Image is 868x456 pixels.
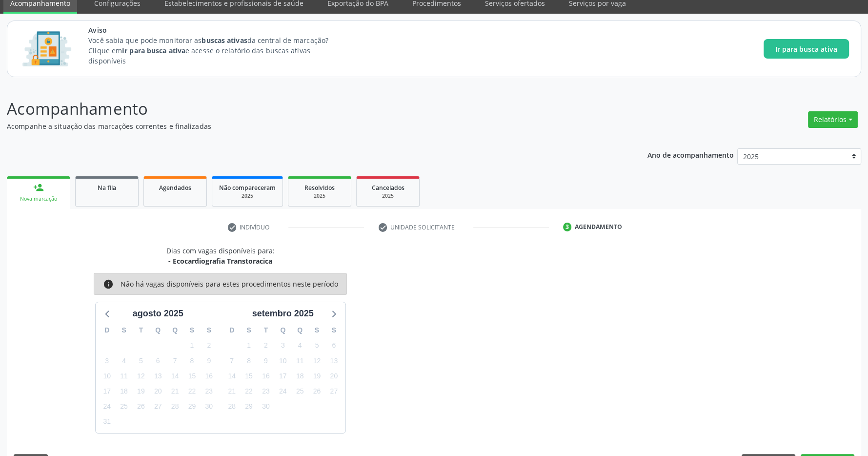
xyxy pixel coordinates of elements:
div: Agendamento [575,223,622,231]
div: Q [291,323,308,338]
span: domingo, 14 de setembro de 2025 [225,369,239,383]
i: info [103,279,114,290]
div: setembro 2025 [248,307,318,320]
span: quinta-feira, 18 de setembro de 2025 [293,369,307,383]
span: domingo, 28 de setembro de 2025 [225,400,239,414]
div: 2025 [295,192,344,200]
span: terça-feira, 30 de setembro de 2025 [259,400,273,414]
span: sábado, 6 de setembro de 2025 [327,339,341,352]
span: terça-feira, 26 de agosto de 2025 [134,400,148,414]
div: Q [149,323,166,338]
span: segunda-feira, 22 de setembro de 2025 [242,385,256,398]
span: domingo, 3 de agosto de 2025 [100,354,114,368]
span: Resolvidos [304,184,335,192]
span: domingo, 17 de agosto de 2025 [100,385,114,398]
span: segunda-feira, 4 de agosto de 2025 [117,354,131,368]
span: quarta-feira, 10 de setembro de 2025 [276,354,290,368]
span: domingo, 10 de agosto de 2025 [100,369,114,383]
div: T [257,323,274,338]
span: quinta-feira, 11 de setembro de 2025 [293,354,307,368]
button: Ir para busca ativa [764,39,849,59]
span: segunda-feira, 25 de agosto de 2025 [117,400,131,414]
span: sexta-feira, 5 de setembro de 2025 [310,339,323,352]
span: sexta-feira, 1 de agosto de 2025 [185,339,199,352]
span: quarta-feira, 20 de agosto de 2025 [151,385,165,398]
span: Não compareceram [219,184,276,192]
span: Na fila [98,184,116,192]
span: quinta-feira, 28 de agosto de 2025 [168,400,182,414]
span: Cancelados [372,184,404,192]
div: S [116,323,133,338]
span: terça-feira, 23 de setembro de 2025 [259,385,273,398]
span: sábado, 27 de setembro de 2025 [327,385,341,398]
span: sábado, 13 de setembro de 2025 [327,354,341,368]
span: terça-feira, 2 de setembro de 2025 [259,339,273,352]
span: segunda-feira, 11 de agosto de 2025 [117,369,131,383]
span: sexta-feira, 29 de agosto de 2025 [185,400,199,414]
div: D [99,323,116,338]
div: person_add [33,182,44,193]
span: quinta-feira, 14 de agosto de 2025 [168,369,182,383]
span: segunda-feira, 29 de setembro de 2025 [242,400,256,414]
strong: buscas ativas [202,36,247,45]
span: sábado, 9 de agosto de 2025 [202,354,216,368]
span: segunda-feira, 1 de setembro de 2025 [242,339,256,352]
div: Nova marcação [14,195,63,203]
div: S [308,323,325,338]
span: sábado, 16 de agosto de 2025 [202,369,216,383]
span: Agendados [159,184,191,192]
span: segunda-feira, 8 de setembro de 2025 [242,354,256,368]
div: Dias com vagas disponíveis para: [166,246,275,266]
img: Imagem de CalloutCard [19,27,75,71]
span: quarta-feira, 13 de agosto de 2025 [151,369,165,383]
span: terça-feira, 12 de agosto de 2025 [134,369,148,383]
span: sábado, 2 de agosto de 2025 [202,339,216,352]
span: quinta-feira, 25 de setembro de 2025 [293,385,307,398]
span: segunda-feira, 15 de setembro de 2025 [242,369,256,383]
span: segunda-feira, 18 de agosto de 2025 [117,385,131,398]
span: Ir para busca ativa [775,44,837,54]
div: S [183,323,201,338]
div: Q [166,323,183,338]
button: Relatórios [808,111,858,128]
span: sábado, 23 de agosto de 2025 [202,385,216,398]
span: terça-feira, 16 de setembro de 2025 [259,369,273,383]
span: sexta-feira, 26 de setembro de 2025 [310,385,323,398]
span: domingo, 31 de agosto de 2025 [100,415,114,429]
div: T [132,323,149,338]
p: Acompanhamento [7,97,605,121]
span: quarta-feira, 3 de setembro de 2025 [276,339,290,352]
div: Q [274,323,291,338]
div: S [201,323,218,338]
span: Aviso [88,25,346,35]
div: agosto 2025 [129,307,187,320]
div: S [325,323,343,338]
span: quinta-feira, 21 de agosto de 2025 [168,385,182,398]
span: terça-feira, 5 de agosto de 2025 [134,354,148,368]
span: quarta-feira, 24 de setembro de 2025 [276,385,290,398]
div: 2025 [219,192,276,200]
p: Ano de acompanhamento [647,148,734,161]
span: quarta-feira, 17 de setembro de 2025 [276,369,290,383]
div: D [223,323,241,338]
span: sexta-feira, 15 de agosto de 2025 [185,369,199,383]
span: domingo, 7 de setembro de 2025 [225,354,239,368]
span: sábado, 30 de agosto de 2025 [202,400,216,414]
span: quinta-feira, 7 de agosto de 2025 [168,354,182,368]
div: Não há vagas disponíveis para estes procedimentos neste período [121,279,338,290]
span: sexta-feira, 19 de setembro de 2025 [310,369,323,383]
p: Acompanhe a situação das marcações correntes e finalizadas [7,121,605,131]
strong: Ir para busca ativa [122,46,185,55]
span: sexta-feira, 12 de setembro de 2025 [310,354,323,368]
div: S [241,323,258,338]
span: terça-feira, 9 de setembro de 2025 [259,354,273,368]
div: 3 [563,223,572,231]
span: quinta-feira, 4 de setembro de 2025 [293,339,307,352]
div: - Ecocardiografia Transtoracica [166,256,275,266]
span: sexta-feira, 22 de agosto de 2025 [185,385,199,398]
span: domingo, 21 de setembro de 2025 [225,385,239,398]
span: quarta-feira, 6 de agosto de 2025 [151,354,165,368]
span: quarta-feira, 27 de agosto de 2025 [151,400,165,414]
span: domingo, 24 de agosto de 2025 [100,400,114,414]
span: sábado, 20 de setembro de 2025 [327,369,341,383]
